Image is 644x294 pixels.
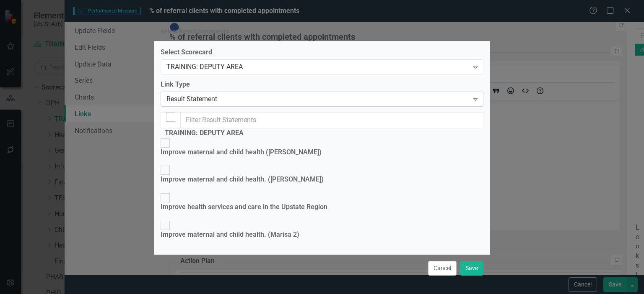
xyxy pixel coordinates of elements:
[161,175,324,184] div: Improve maternal and child health. ([PERSON_NAME])
[161,148,322,157] div: Improve maternal and child health ([PERSON_NAME])
[166,62,469,72] div: TRAINING: DEPUTY AREA
[166,94,469,104] div: Result Statement
[161,230,299,240] div: Improve maternal and child health. (Marisa 2)
[428,261,457,276] button: Cancel
[161,80,483,89] label: Link Type
[161,202,327,212] div: Improve health services and care in the Upstate Region
[161,48,483,57] label: Select Scorecard
[161,28,229,35] div: Select Result Statements
[161,128,248,138] legend: TRAINING: DEPUTY AREA
[180,112,483,128] input: Filter Result Statements
[460,261,483,276] button: Save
